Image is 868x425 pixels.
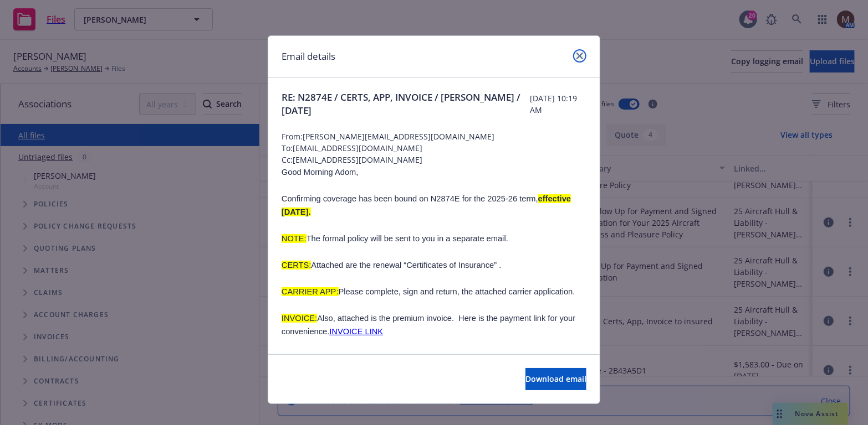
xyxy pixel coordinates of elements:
[307,234,508,243] span: The formal policy will be sent to you in a separate email.
[311,261,501,269] span: Attached are the renewal “Certificates of Insurance” .
[282,194,571,216] span: Confirming coverage has been bound on N2874E for the 2025-26 term,
[282,154,586,165] span: Cc: [EMAIL_ADDRESS][DOMAIN_NAME]
[525,368,586,390] button: Download email
[282,354,559,362] span: Please let us know of any questions. Thank you for your continued business!
[282,314,575,336] span: Also, attached is the premium invoice. Here is the payment link for your convenience.
[282,91,530,117] span: RE: N2874E / CERTS, APP, INVOICE / [PERSON_NAME] / [DATE]
[282,234,307,243] span: NOTE:
[573,49,586,63] a: close
[282,287,339,296] span: CARRIER APP:
[282,168,359,177] span: Good Morning Adom,
[525,374,586,384] span: Download email
[282,261,311,269] span: CERTS:
[282,131,586,142] span: From: [PERSON_NAME][EMAIL_ADDRESS][DOMAIN_NAME]
[282,142,586,154] span: To: [EMAIL_ADDRESS][DOMAIN_NAME]
[530,92,586,116] span: [DATE] 10:19 AM
[282,49,335,64] h1: Email details
[339,287,575,296] span: Please complete, sign and return, the attached carrier application.
[282,314,317,323] span: INVOICE:
[329,327,383,336] a: INVOICE LINK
